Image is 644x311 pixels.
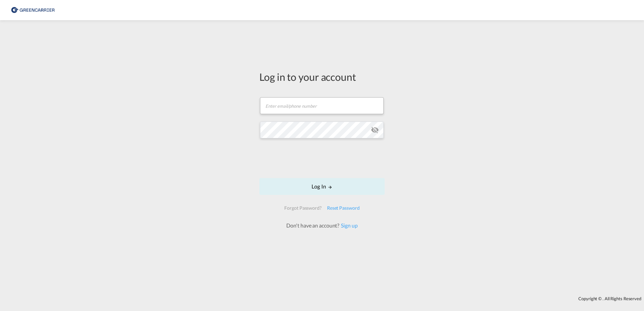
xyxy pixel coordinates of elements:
button: LOGIN [259,178,385,195]
div: Log in to your account [259,70,385,84]
md-icon: icon-eye-off [371,126,379,134]
iframe: reCAPTCHA [271,145,373,171]
div: Forgot Password? [282,202,324,214]
img: 8cf206808afe11efa76fcd1e3d746489.png [10,3,56,18]
input: Enter email/phone number [260,97,384,114]
a: Sign up [339,222,357,229]
div: Don't have an account? [279,222,365,229]
div: Reset Password [324,202,362,214]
